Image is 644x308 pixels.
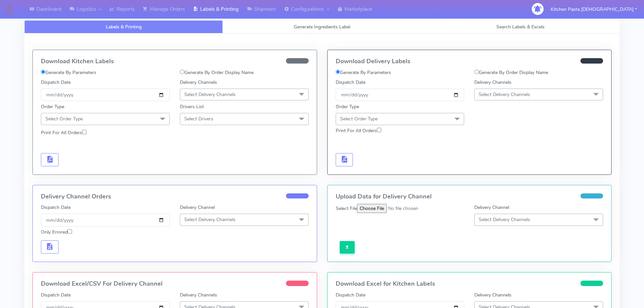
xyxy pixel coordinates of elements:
label: Order Type [41,103,64,110]
label: Dispatch Date [41,79,71,86]
label: Dispatch Date [336,291,365,299]
label: Only Errored [41,229,72,236]
label: Print For All Orders [336,127,381,134]
input: Generate By Order Display Name [180,70,184,74]
h4: Delivery Channel Orders [41,193,309,200]
span: Select Drivers [184,116,213,122]
label: Delivery Channel [474,204,509,211]
input: Generate By Parameters [41,70,45,74]
span: Select Delivery Channels [184,216,236,223]
label: Order Type [336,103,359,110]
span: Labels & Printing [106,24,142,30]
input: Print For All Orders [82,130,87,134]
label: Dispatch Date [41,204,71,211]
label: Dispatch Date [41,291,71,299]
label: Delivery Channels [474,79,511,86]
span: Select Delivery Channels [479,216,530,223]
label: Generate By Order Display Name [474,69,548,76]
label: Drivers List [180,103,204,110]
button: Kitchen Pasta [DEMOGRAPHIC_DATA] [546,2,642,16]
span: Generate Ingredients Label [294,24,350,30]
input: Print For All Orders [377,128,381,132]
span: Search Labels & Excels [496,24,545,30]
input: Generate By Order Display Name [474,70,479,74]
h4: Upload Data for Delivery Channel [336,193,603,200]
label: Delivery Channels [180,79,217,86]
label: Delivery Channels [474,291,511,299]
h4: Download Excel/CSV For Delivery Channel [41,281,309,287]
span: Select Order Type [45,116,83,122]
span: Select Order Type [340,116,378,122]
span: Select Delivery Channels [479,91,530,98]
label: Print For All Orders [41,129,87,136]
label: Generate By Order Display Name [180,69,254,76]
ul: Tabs [24,20,620,33]
label: Delivery Channel [180,204,215,211]
label: Delivery Channels [180,291,217,299]
input: Generate By Parameters [336,70,340,74]
h4: Download Delivery Labels [336,58,603,65]
span: Select Delivery Channels [184,91,236,98]
label: Generate By Parameters [336,69,391,76]
input: Only Errored [68,229,72,234]
label: Generate By Parameters [41,69,96,76]
label: Dispatch Date [336,79,365,86]
label: Select File [336,205,357,212]
h4: Download Kitchen Labels [41,58,309,65]
h4: Download Excel for Kitchen Labels [336,281,603,287]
